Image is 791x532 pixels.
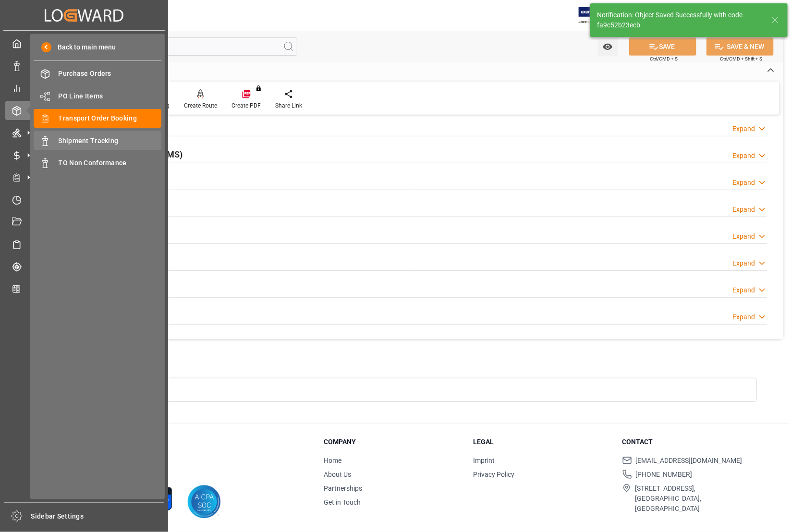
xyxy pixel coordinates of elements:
a: PO Line Items [34,86,161,105]
span: Purchase Orders [59,69,162,79]
a: About Us [324,471,352,478]
div: Expand [732,312,755,322]
a: Document Management [5,213,163,231]
span: TO Non Conformance [59,158,162,168]
span: Ctrl/CMD + S [650,55,678,62]
a: Privacy Policy [473,471,514,478]
a: Purchase Orders [34,64,161,83]
a: Imprint [473,457,495,464]
button: SAVE & NEW [706,37,774,56]
span: Sidebar Settings [31,511,164,521]
img: Exertis%20JAM%20-%20Email%20Logo.jpg_1722504956.jpg [579,7,612,24]
h3: Legal [473,437,610,447]
span: Ctrl/CMD + Shift + S [720,55,762,62]
div: Expand [732,151,755,161]
span: [PHONE_NUMBER] [636,470,693,480]
img: AICPA SOC [187,485,221,519]
input: Search Fields [44,37,297,56]
button: SAVE [629,37,696,56]
button: open menu [598,37,618,56]
div: Expand [732,258,755,268]
span: PO Line Items [59,91,162,101]
a: Sailing Schedules [5,235,163,254]
p: © 2025 Logward. All rights reserved. [63,459,300,468]
a: Data Management [5,56,163,75]
a: TO Non Conformance [34,154,161,172]
span: [EMAIL_ADDRESS][DOMAIN_NAME] [636,456,742,466]
div: Create Route [184,101,217,110]
div: Share Link [275,101,302,110]
a: Partnerships [324,484,363,492]
a: Shipment Tracking [34,131,161,150]
span: [STREET_ADDRESS], [GEOGRAPHIC_DATA], [GEOGRAPHIC_DATA] [635,484,759,514]
a: Get in Touch [324,498,361,506]
a: Tracking Shipment [5,257,163,276]
a: Transport Order Booking [34,109,161,128]
h3: Company [324,437,461,447]
span: Transport Order Booking [59,113,162,123]
h3: Contact [622,437,759,447]
p: Version 1.1.132 [63,468,300,476]
a: Home [324,457,342,464]
div: Expand [732,178,755,188]
div: Expand [732,124,755,134]
a: My Reports [5,79,163,97]
a: My Cockpit [5,34,163,53]
a: CO2 Calculator [5,279,163,298]
a: Timeslot Management V2 [5,190,163,209]
div: Notification: Object Saved Successfully with code fa9c52b23ecb [597,10,762,30]
span: Shipment Tracking [59,136,162,146]
div: Expand [732,205,755,215]
div: Expand [732,285,755,295]
span: Back to main menu [51,42,116,52]
div: Expand [732,231,755,242]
